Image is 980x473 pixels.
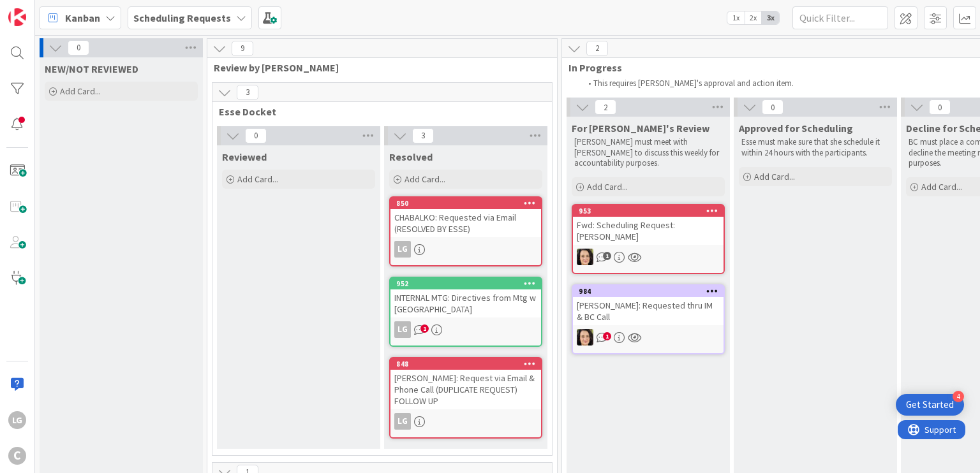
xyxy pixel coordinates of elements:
div: 953 [573,205,724,217]
span: Esse Docket [219,105,536,118]
div: 984[PERSON_NAME]: Requested thru IM & BC Call [573,286,724,325]
div: BL [573,329,724,346]
div: 848 [396,360,541,368]
div: 850CHABALKO: Requested via Email (RESOLVED BY ESSE) [390,198,541,237]
div: Fwd: Scheduling Request: [PERSON_NAME] [573,217,724,245]
span: 3 [412,128,434,143]
span: 0 [68,40,89,55]
span: 0 [245,128,267,143]
a: 850CHABALKO: Requested via Email (RESOLVED BY ESSE)LG [389,196,542,266]
div: CHABALKO: Requested via Email (RESOLVED BY ESSE) [390,209,541,237]
div: 984 [573,286,724,297]
p: [PERSON_NAME] must meet with [PERSON_NAME] to discuss this weekly for accountability purposes. [574,137,722,168]
span: 1 [603,332,611,340]
span: 0 [929,99,951,115]
div: LG [394,413,411,430]
div: 850 [390,198,541,209]
div: LG [390,321,541,338]
div: LG [394,241,411,258]
span: 2 [586,41,608,56]
div: 952 [396,279,541,288]
img: BL [577,249,593,265]
span: 9 [232,41,253,56]
span: 3 [237,85,258,100]
div: Get Started [906,398,954,411]
span: Add Card... [921,181,962,193]
a: 952INTERNAL MTG: Directives from Mtg w [GEOGRAPHIC_DATA]LG [389,277,542,347]
p: Esse must make sure that she schedule it within 24 hours with the participants. [741,137,889,158]
div: BL [573,249,724,265]
div: LG [394,321,411,338]
span: For Breanna's Review [572,122,709,135]
span: Resolved [389,150,433,163]
div: INTERNAL MTG: Directives from Mtg w [GEOGRAPHIC_DATA] [390,289,541,317]
div: LG [8,411,26,429]
div: [PERSON_NAME]: Requested thru IM & BC Call [573,297,724,325]
span: Kanban [65,10,100,25]
img: BL [577,329,593,346]
span: 2x [745,11,762,24]
a: 953Fwd: Scheduling Request: [PERSON_NAME]BL [572,204,725,274]
div: 848 [390,358,541,370]
span: Approved for Scheduling [739,122,853,135]
div: [PERSON_NAME]: Request via Email & Phone Call (DUPLICATE REQUEST) FOLLOW UP [390,370,541,409]
span: Add Card... [754,171,795,182]
span: 3x [762,11,779,24]
span: NEW/NOT REVIEWED [45,62,138,75]
span: Add Card... [60,85,101,97]
span: Review by Esse [214,61,541,74]
div: 4 [953,391,964,402]
span: Add Card... [237,173,278,185]
span: 1 [420,324,429,333]
div: 952 [390,278,541,289]
span: Reviewed [222,150,267,163]
div: Open Get Started checklist, remaining modules: 4 [896,394,964,416]
div: LG [390,413,541,430]
div: 848[PERSON_NAME]: Request via Email & Phone Call (DUPLICATE REQUEST) FOLLOW UP [390,358,541,409]
b: Scheduling Requests [133,11,231,24]
span: 1x [727,11,745,24]
span: Add Card... [587,181,628,193]
span: Add Card... [405,173,445,185]
div: 953Fwd: Scheduling Request: [PERSON_NAME] [573,205,724,245]
a: 984[PERSON_NAME]: Requested thru IM & BC CallBL [572,284,725,354]
span: 0 [762,99,783,115]
div: C [8,447,26,465]
div: LG [390,241,541,258]
span: Support [27,2,58,17]
span: 2 [595,99,616,115]
a: 848[PERSON_NAME]: Request via Email & Phone Call (DUPLICATE REQUEST) FOLLOW UPLG [389,357,542,439]
div: 953 [579,207,724,215]
span: 1 [603,252,611,260]
div: 952INTERNAL MTG: Directives from Mtg w [GEOGRAPHIC_DATA] [390,278,541,317]
img: Visit kanbanzone.com [8,8,26,26]
div: 850 [396,199,541,208]
input: Quick Filter... [792,6,888,29]
div: 984 [579,287,724,296]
